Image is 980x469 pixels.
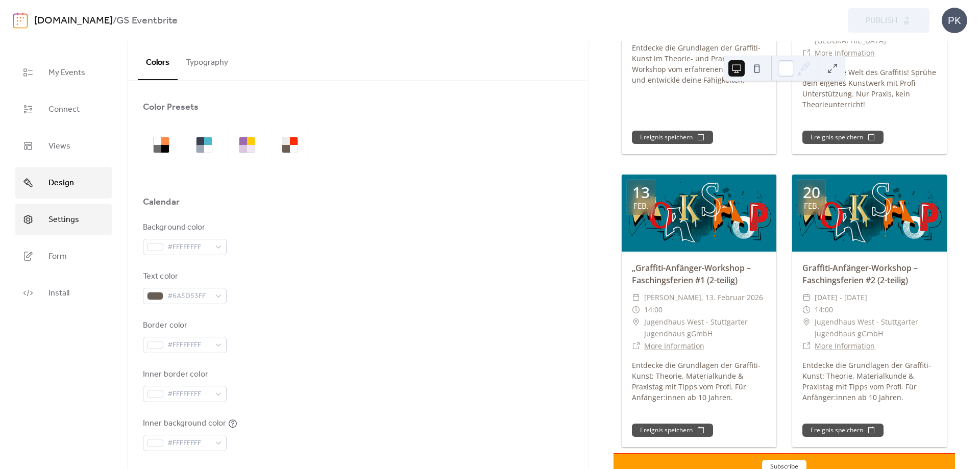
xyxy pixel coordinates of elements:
[48,249,67,265] span: Form
[632,131,713,144] button: Ereignis speichern
[622,42,776,85] div: Entdecke die Grundlagen der Graffiti-Kunst im Theorie- und Praxis-Workshop vom erfahrenen Profi! ...
[116,11,178,31] b: GS Eventbrite
[143,368,225,381] div: Inner border color
[632,424,713,437] button: Ereignis speichern
[15,130,112,162] a: Views
[622,360,776,403] div: Entdecke die Grundlagen der Graffiti-Kunst: Theorie, Materialkunde & Praxistag mit Tipps vom Prof...
[15,167,112,199] a: Design
[48,65,85,81] span: My Events
[802,291,811,304] div: ​
[802,316,811,328] div: ​
[815,341,875,351] a: More Information
[143,101,199,113] div: Color Presets
[815,291,867,304] span: [DATE] - [DATE]
[15,240,112,272] a: Form
[15,57,112,88] a: My Events
[48,212,79,228] span: Settings
[802,424,884,437] button: Ereignis speichern
[644,291,763,304] span: [PERSON_NAME], 13. Februar 2026
[803,185,820,200] div: 20
[632,316,640,328] div: ​
[644,316,766,340] span: Jugendhaus West - Stuttgarter Jugendhaus gGmbH
[34,11,113,31] a: [DOMAIN_NAME]
[802,304,811,316] div: ​
[143,270,225,283] div: Text color
[167,339,210,352] span: #FFFFFFFF
[644,341,704,351] a: More Information
[815,304,833,316] span: 14:00
[632,185,650,200] div: 13
[48,285,69,302] span: Install
[802,47,811,59] div: ​
[792,67,947,110] div: Entdecke die Welt des Graffitis! Sprühe dein eigenes Kunstwerk mit Profi-Unterstützung. Nur Praxi...
[815,48,875,58] a: More Information
[792,360,947,403] div: Entdecke die Grundlagen der Graffiti-Kunst: Theorie, Materialkunde & Praxistag mit Tipps vom Prof...
[167,290,210,303] span: #6A5D53FF
[632,291,640,304] div: ​
[15,93,112,125] a: Connect
[143,196,180,208] div: Calendar
[15,204,112,235] a: Settings
[48,102,80,118] span: Connect
[644,304,663,316] span: 14:00
[143,221,225,234] div: Background color
[167,437,210,450] span: #FFFFFFFF
[167,241,210,254] span: #FFFFFFFF
[143,417,226,430] div: Inner background color
[632,340,640,352] div: ​
[632,304,640,316] div: ​
[633,202,649,210] div: Feb.
[802,340,811,352] div: ​
[167,388,210,401] span: #FFFFFFFF
[113,11,116,31] b: /
[48,138,70,155] span: Views
[802,262,918,286] a: Graffiti-Anfänger-Workshop – Faschingsferien #2 (2-teilig)
[13,12,28,29] img: logo
[15,277,112,309] a: Install
[178,41,236,79] button: Typography
[138,41,178,80] button: Colors
[804,202,819,210] div: Feb.
[942,8,967,33] div: PK
[802,131,884,144] button: Ereignis speichern
[143,319,225,332] div: Border color
[632,262,751,286] a: „Graffiti-Anfänger-Workshop – Faschingsferien #1 (2-teilig)
[48,175,74,191] span: Design
[815,316,937,340] span: Jugendhaus West - Stuttgarter Jugendhaus gGmbH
